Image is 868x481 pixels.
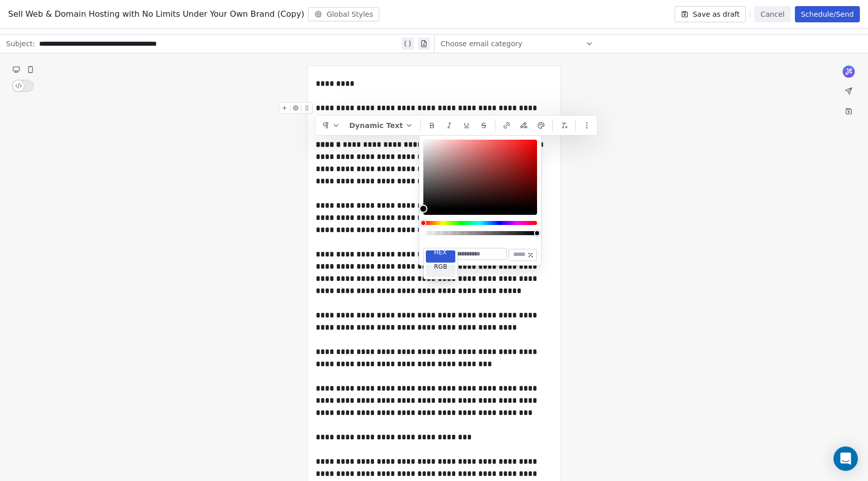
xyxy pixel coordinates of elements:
[345,118,417,133] button: Dynamic Text
[6,39,35,52] span: Subject:
[675,6,746,22] button: Save as draft
[441,39,522,49] span: Choose email category
[8,8,304,20] span: Sell Web & Domain Hosting with No Limits Under Your Own Brand (Copy)
[833,446,858,471] div: Open Intercom Messenger
[308,7,379,21] button: Global Styles
[426,250,455,277] div: Suggestions
[754,6,790,22] button: Cancel
[423,140,537,209] div: Color
[428,263,453,279] span: RGB
[795,6,860,22] button: Schedule/Send
[428,248,453,265] span: HEX
[423,231,537,235] div: Alpha
[423,221,537,225] div: Hue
